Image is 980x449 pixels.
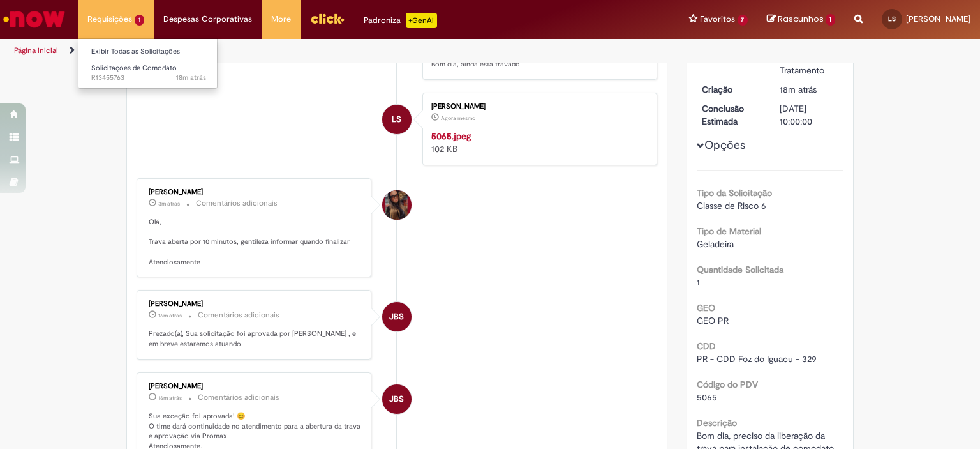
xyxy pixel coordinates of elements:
[135,15,144,26] span: 1
[780,84,817,95] span: 18m atrás
[14,45,58,56] a: Página inicial
[271,13,291,26] span: More
[406,13,437,28] p: +GenAi
[888,15,896,23] span: LS
[149,383,361,390] div: [PERSON_NAME]
[310,9,345,28] img: click_logo_yellow_360x200.png
[196,198,278,209] small: Comentários adicionais
[697,379,758,390] b: Código do PDV
[692,102,771,128] dt: Conclusão Estimada
[1,6,67,32] img: ServiceNow
[697,277,700,288] span: 1
[697,417,737,429] b: Descrição
[697,200,766,211] span: Classe de Risco 6
[158,312,182,319] span: 16m atrás
[149,300,361,308] div: [PERSON_NAME]
[87,13,132,26] span: Requisições
[91,63,177,73] span: Solicitações de Comodato
[382,105,412,134] div: Laryssa Froner Da Silva
[198,392,279,403] small: Comentários adicionais
[431,130,471,142] a: 5065.jpeg
[158,312,182,319] time: 28/08/2025 08:36:07
[697,302,715,314] b: GEO
[392,104,401,135] span: LS
[697,340,716,352] b: CDD
[431,130,644,155] div: 102 KB
[10,39,644,63] ul: Trilhas de página
[697,353,817,365] span: PR - CDD Foz do Iguacu - 329
[91,73,206,83] span: R13455763
[149,329,361,349] p: Prezado(a), Sua solicitação foi aprovada por [PERSON_NAME] , e em breve estaremos atuando.
[431,59,644,70] p: Bom dia, ainda está travado
[389,301,404,332] span: JBS
[158,394,182,402] span: 16m atrás
[382,190,412,220] div: Desiree da Silva Germano
[382,384,412,414] div: Jacqueline Batista Shiota
[780,84,817,95] time: 28/08/2025 08:33:49
[780,51,839,77] div: Em Tratamento
[78,61,219,85] a: Aberto R13455763 : Solicitações de Comodato
[431,103,644,110] div: [PERSON_NAME]
[198,310,279,321] small: Comentários adicionais
[697,392,717,403] span: 5065
[780,83,839,96] div: 28/08/2025 08:33:49
[826,14,835,26] span: 1
[697,187,772,199] b: Tipo da Solicitação
[149,188,361,196] div: [PERSON_NAME]
[697,238,734,250] span: Geladeira
[389,384,404,415] span: JBS
[176,73,206,82] span: 18m atrás
[78,45,219,59] a: Exibir Todas as Solicitações
[441,114,475,122] span: Agora mesmo
[158,200,180,208] time: 28/08/2025 08:49:11
[364,13,437,28] div: Padroniza
[697,225,761,237] b: Tipo de Material
[382,302,412,331] div: Jacqueline Batista Shiota
[738,15,748,26] span: 7
[158,200,180,208] span: 3m atrás
[767,13,835,26] a: Rascunhos
[700,13,735,26] span: Favoritos
[176,73,206,82] time: 28/08/2025 08:33:50
[906,13,970,24] span: [PERSON_NAME]
[697,264,783,275] b: Quantidade Solicitada
[692,83,771,96] dt: Criação
[149,217,361,268] p: Olá, Trava aberta por 10 minutos, gentileza informar quando finalizar Atenciosamente
[780,102,839,128] div: [DATE] 10:00:00
[158,394,182,402] time: 28/08/2025 08:35:51
[778,13,824,25] span: Rascunhos
[163,13,252,26] span: Despesas Corporativas
[78,38,218,89] ul: Requisições
[697,315,729,326] span: GEO PR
